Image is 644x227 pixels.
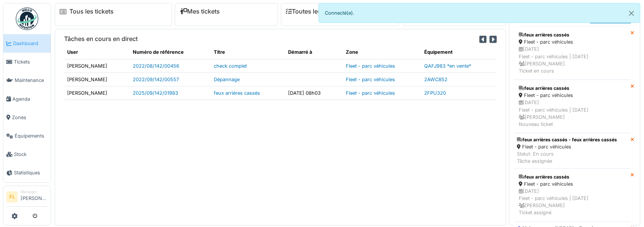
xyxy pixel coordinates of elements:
a: 2022/08/142/00456 [133,63,179,69]
div: feux arrières cassés - feux arrières cassés [517,136,617,143]
div: Statut: En cours Tâche assignée [517,150,617,165]
a: 2022/09/142/00557 [133,77,179,82]
span: Stock [14,151,48,158]
div: Fleet - parc véhicules [519,92,626,99]
td: [PERSON_NAME] [64,73,130,86]
span: Statistiques [14,169,48,176]
span: Dashboard [13,40,48,47]
a: 2AWC852 [424,77,447,82]
a: QAFJ983 *en vente* [424,63,471,69]
a: Agenda [3,90,51,108]
li: FL [6,191,18,203]
button: Close [623,3,640,23]
div: Fleet - parc véhicules [517,143,617,150]
a: check complet [214,63,247,69]
a: Tous les tickets [69,8,114,15]
h6: Tâches en cours en direct [64,35,138,42]
div: [DATE] Fleet - parc véhicules | [DATE] [PERSON_NAME] Nouveau ticket [519,99,626,128]
a: 2025/09/142/01983 [133,90,178,96]
a: feux arrières cassés Fleet - parc véhicules [DATE]Fleet - parc véhicules | [DATE] [PERSON_NAME]No... [514,80,630,133]
div: feux arrières cassés [519,85,626,92]
th: Titre [211,45,285,59]
a: Maintenance [3,71,51,89]
a: Zones [3,108,51,127]
th: Numéro de référence [130,45,211,59]
a: 2FPU320 [424,90,446,96]
a: Fleet - parc véhicules [346,63,395,69]
div: Manager [21,189,48,195]
span: Zones [12,114,48,121]
div: feux arrières cassés [519,32,626,38]
a: feux arrières cassés Fleet - parc véhicules [DATE]Fleet - parc véhicules | [DATE] [PERSON_NAME]Ti... [514,168,630,222]
th: Zone [343,45,421,59]
div: [DATE] Fleet - parc véhicules | [DATE] [PERSON_NAME] Ticket en cours [519,45,626,74]
span: Tickets [14,58,48,65]
a: Tickets [3,53,51,71]
a: feux arrières cassés [214,90,260,96]
a: FL Manager[PERSON_NAME] [6,189,48,207]
a: Stock [3,145,51,163]
div: Fleet - parc véhicules [519,180,626,188]
th: Démarré à [285,45,343,59]
span: translation missing: fr.shared.user [67,49,78,55]
a: Statistiques [3,163,51,182]
div: feux arrières cassés [519,174,626,180]
td: [PERSON_NAME] [64,86,130,100]
div: Connecté(e). [318,3,641,23]
td: [PERSON_NAME] [64,59,130,73]
a: Dépannage [214,77,240,82]
span: Agenda [12,95,48,103]
a: Dashboard [3,34,51,53]
img: Badge_color-CXgf-gQk.svg [16,8,38,30]
a: feux arrières cassés Fleet - parc véhicules [DATE]Fleet - parc véhicules | [DATE] [PERSON_NAME]Ti... [514,26,630,80]
li: [PERSON_NAME] [21,189,48,205]
a: Fleet - parc véhicules [346,77,395,82]
a: Mes tickets [180,8,220,15]
a: Équipements [3,127,51,145]
a: Fleet - parc véhicules [346,90,395,96]
a: feux arrières cassés - feux arrières cassés Fleet - parc véhicules Statut: En coursTâche assignée [514,133,630,168]
a: Toutes les tâches [286,8,342,15]
span: Équipements [15,132,48,139]
td: [DATE] 08h03 [285,86,343,100]
div: [DATE] Fleet - parc véhicules | [DATE] [PERSON_NAME] Ticket assigné [519,188,626,216]
th: Équipement [421,45,497,59]
div: Fleet - parc véhicules [519,38,626,45]
span: Maintenance [15,77,48,84]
